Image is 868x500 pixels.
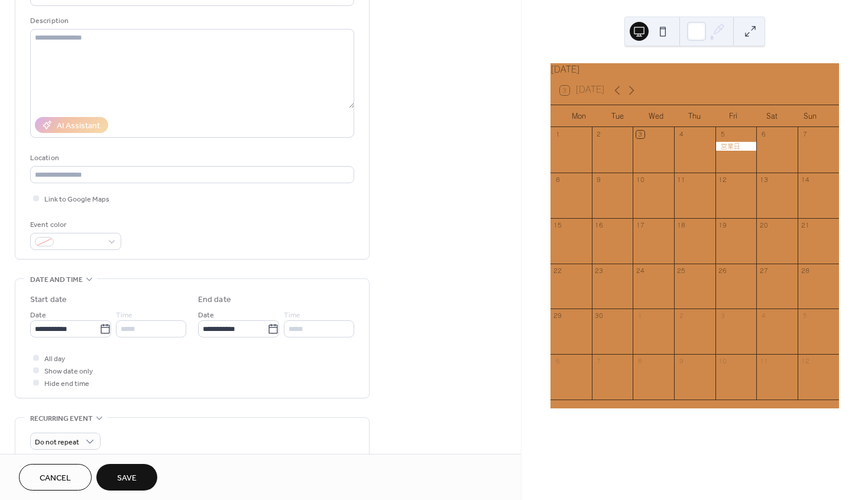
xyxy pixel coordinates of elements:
div: Sun [791,105,830,128]
span: Hide end time [44,378,89,390]
div: 8 [553,176,562,184]
div: 5 [801,312,809,320]
div: 14 [801,176,809,184]
div: Mon [560,105,598,128]
div: 12 [801,358,809,366]
div: [DATE] [550,63,839,76]
div: 16 [595,221,603,229]
button: Cancel [19,464,92,491]
div: 27 [760,267,768,275]
div: 7 [595,358,603,366]
div: 5 [718,131,727,139]
div: 19 [718,221,727,229]
div: 2 [595,131,603,139]
div: Description [30,15,352,27]
button: Save [96,464,157,491]
div: 18 [677,221,685,229]
div: Sat [753,105,791,128]
div: 10 [718,358,727,366]
div: 4 [677,131,685,139]
div: 30 [595,312,603,320]
div: 10 [636,176,644,184]
div: 1 [553,131,562,139]
div: 23 [595,267,603,275]
span: Cancel [40,472,71,485]
div: 9 [595,176,603,184]
div: 1 [636,312,644,320]
span: Time [284,309,300,322]
div: 26 [718,267,727,275]
div: 4 [760,312,768,320]
div: Location [30,152,352,164]
span: Show date only [44,365,93,378]
span: All day [44,353,65,365]
div: Tue [598,105,637,128]
div: 20 [760,221,768,229]
div: 3 [718,312,727,320]
span: Do not repeat [35,436,79,449]
div: 11 [677,176,685,184]
div: 11 [760,358,768,366]
div: Event color [30,219,119,231]
span: Date [198,309,214,322]
div: 24 [636,267,644,275]
div: 7 [801,131,809,139]
span: Date and time [30,274,83,286]
div: 9 [677,358,685,366]
span: Save [117,472,137,485]
div: 3 [636,131,644,139]
div: Start date [30,294,67,306]
span: Recurring event [30,413,93,425]
div: Thu [675,105,714,128]
div: 28 [801,267,809,275]
span: Link to Google Maps [44,193,109,206]
div: Fri [714,105,752,128]
div: 25 [677,267,685,275]
div: 6 [760,131,768,139]
div: 8 [636,358,644,366]
div: 29 [553,312,562,320]
div: 2 [677,312,685,320]
div: 22 [553,267,562,275]
div: 21 [801,221,809,229]
div: 6 [553,358,562,366]
div: 17 [636,221,644,229]
div: Wed [637,105,675,128]
div: 15 [553,221,562,229]
div: 営業日 [715,142,757,151]
div: End date [198,294,231,306]
div: 12 [718,176,727,184]
span: Time [116,309,132,322]
div: 13 [760,176,768,184]
span: Date [30,309,46,322]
